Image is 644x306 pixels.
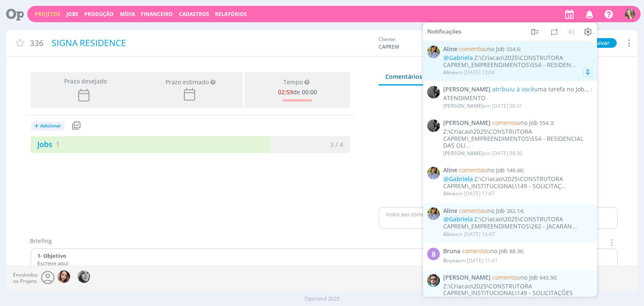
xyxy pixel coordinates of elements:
[506,166,523,174] span: 149.66
[283,79,303,86] span: Tempo
[459,166,505,174] span: no Job
[443,69,455,76] span: Aline
[427,248,440,260] div: B
[56,139,60,149] span: 1
[13,272,38,284] span: Envolvidos no Projeto
[624,7,636,21] button: G
[443,167,592,174] span: :
[586,86,600,93] span: 554.3
[49,34,375,53] div: SIGNA RESIDENCE
[492,119,538,127] span: no Job
[443,274,491,281] span: [PERSON_NAME]
[492,273,520,281] span: comentou
[427,119,440,132] img: P
[427,167,440,179] img: A
[427,86,440,99] img: P
[379,43,441,51] span: CAPREM
[443,46,592,53] span: :
[30,236,52,249] div: Briefing
[443,46,457,53] span: Aline
[84,10,114,18] a: Produção
[379,69,429,86] a: Comentários
[625,9,635,19] img: G
[61,77,107,86] span: Prazo desejado
[37,259,68,267] span: Escreve aqui
[444,175,473,183] span: @Gabriela
[492,85,584,93] span: uma tarefa no Job
[444,54,473,62] span: @Gabriela
[540,274,556,281] span: 643.50
[64,11,81,18] button: Jobs
[492,119,520,127] span: comentou
[427,207,440,220] img: A
[509,247,523,255] span: 88.36
[32,11,63,18] button: Projetos
[78,270,90,283] img: J
[443,86,592,93] span: :
[213,11,249,18] button: Relatórios
[82,11,116,18] button: Produção
[443,150,483,157] span: [PERSON_NAME]
[444,215,473,223] span: @Gabriela
[462,247,508,255] span: no Job
[443,257,498,263] div: em [DATE] 11:41
[443,70,495,75] div: em [DATE] 12:04
[459,166,487,174] span: comentou
[443,257,458,264] span: Bruna
[138,11,175,18] button: Financeiro
[506,207,523,214] span: 262.14
[427,28,462,35] span: Notificações
[506,45,520,53] span: 554.6
[179,10,209,18] span: Cadastros
[278,88,293,96] span: 02:59
[443,216,592,230] div: Z:\Criacao\2025\CONSTRUTORA CAPREM\_EMPREENDIMENTOS\262 - JACARAN...
[443,283,592,303] div: Z:\Criacao\2025\CONSTRUTORA CAPREM\_INSTITUCIONAL\149 - SOLICITAÇÕES PONTUAIS...
[443,119,491,127] span: [PERSON_NAME]
[459,206,505,214] span: no Job
[215,10,247,18] a: Relatórios
[427,46,440,58] img: A
[166,78,209,86] div: Prazo estimado
[120,10,135,18] a: Mídia
[35,10,60,18] a: Projetos
[34,122,39,130] span: +
[443,274,592,281] span: :
[443,190,455,197] span: Aline
[37,252,66,259] strong: 1- Objetivo
[31,122,65,130] button: +Adicionar
[443,103,522,109] div: em [DATE] 08:31
[443,231,495,237] div: em [DATE] 16:47
[379,36,528,51] div: Cliente:
[443,119,592,127] span: :
[443,248,592,255] span: :
[31,136,350,153] a: Jobs13 / 4
[443,102,483,109] span: [PERSON_NAME]
[443,231,455,238] span: Aline
[278,87,317,96] div: de 00:00
[141,10,173,18] a: Financeiro
[30,37,44,49] span: 336
[492,273,538,281] span: no Job
[459,206,487,214] span: comentou
[459,45,505,53] span: no Job
[427,274,440,287] img: R
[443,128,592,149] div: Z:\Criacao\2025\CONSTRUTORA CAPREM\_EMPREENDIMENTOS\554 - RESIDENCIAL DAS OLI...
[66,10,78,18] a: Jobs
[443,54,592,69] div: Z:\Criacao\2025\CONSTRUTORA CAPREM\_EMPREENDIMENTOS\554 - RESIDEN...
[443,248,460,255] span: Bruna
[462,247,490,255] span: comentou
[443,95,592,102] div: ATENDIMENTO
[40,123,61,129] span: Adicionar
[443,86,491,93] span: [PERSON_NAME]
[443,176,592,190] div: Z:\Criacao\2025\CONSTRUTORA CAPREM\_INSTITUCIONAL\149 - SOLICITAÇ...
[177,11,212,18] button: Cadastros
[459,45,487,53] span: comentou
[540,119,553,127] span: 554.3
[443,207,457,214] span: Aline
[443,191,495,197] div: em [DATE] 17:07
[492,85,534,93] span: atribuiu à você
[57,270,70,283] img: T
[579,38,617,48] button: Arquivar
[443,150,522,156] div: em [DATE] 08:30
[443,167,457,174] span: Aline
